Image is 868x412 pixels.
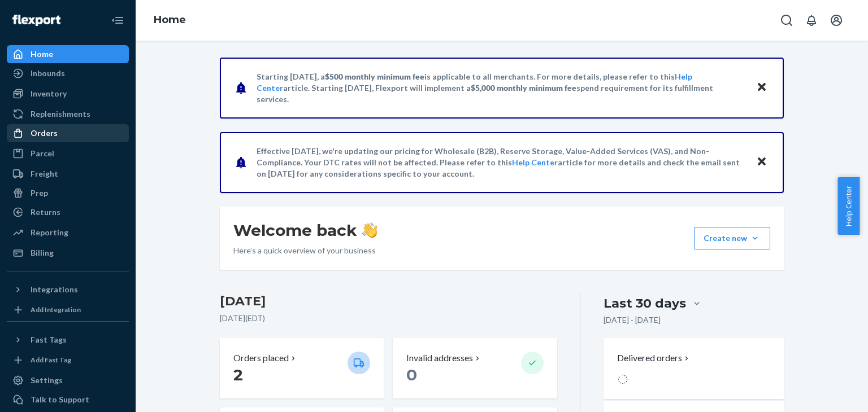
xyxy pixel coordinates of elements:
div: Replenishments [31,108,90,120]
div: Add Integration [31,305,81,314]
button: Orders placed 2 [220,338,384,398]
p: Orders placed [233,352,289,365]
p: Starting [DATE], a is applicable to all merchants. For more details, please refer to this article... [257,71,745,105]
button: Help Center [837,177,860,235]
a: Orders [7,124,129,142]
button: Create new [694,227,770,249]
button: Open Search Box [775,9,798,32]
a: Home [154,14,186,26]
button: Invalid addresses 0 [393,338,557,398]
button: Integrations [7,280,129,299]
button: Fast Tags [7,331,129,349]
div: Inventory [31,88,67,99]
div: Settings [31,375,63,386]
a: Billing [7,244,129,262]
div: Fast Tags [31,334,67,345]
p: Effective [DATE], we're updating our pricing for Wholesale (B2B), Reserve Storage, Value-Added Se... [257,146,745,179]
a: Help Center [512,157,558,167]
h3: [DATE] [220,292,557,310]
span: $5,000 monthly minimum fee [471,83,576,93]
span: 2 [233,365,243,384]
div: Inbounds [31,68,65,79]
span: $500 monthly minimum fee [325,72,424,81]
div: Prep [31,187,48,199]
div: Integrations [31,284,78,295]
div: Freight [31,168,58,179]
button: Open account menu [825,9,848,32]
p: Here’s a quick overview of your business [233,245,377,256]
div: Add Fast Tag [31,355,71,365]
button: Open notifications [800,9,823,32]
button: Close [754,154,769,170]
h1: Welcome back [233,220,377,240]
button: Close Navigation [106,9,129,32]
div: Home [31,49,53,60]
p: [DATE] ( EDT ) [220,313,557,324]
p: [DATE] - [DATE] [604,314,661,326]
p: Invalid addresses [406,352,473,365]
a: Parcel [7,144,129,163]
a: Inbounds [7,64,129,82]
button: Close [754,80,769,96]
div: Orders [31,128,58,139]
a: Home [7,45,129,63]
div: Reporting [31,227,68,238]
a: Add Integration [7,303,129,317]
a: Add Fast Tag [7,353,129,367]
a: Freight [7,165,129,183]
span: 0 [406,365,417,384]
a: Returns [7,203,129,221]
div: Talk to Support [31,394,89,405]
div: Last 30 days [604,295,686,312]
div: Billing [31,247,54,258]
button: Delivered orders [617,352,691,365]
a: Prep [7,184,129,202]
a: Talk to Support [7,391,129,409]
ol: breadcrumbs [145,4,195,37]
div: Parcel [31,148,54,159]
img: hand-wave emoji [362,222,377,238]
a: Settings [7,371,129,389]
a: Replenishments [7,105,129,123]
a: Inventory [7,85,129,103]
div: Returns [31,207,60,218]
a: Reporting [7,223,129,242]
img: Flexport logo [12,15,60,26]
